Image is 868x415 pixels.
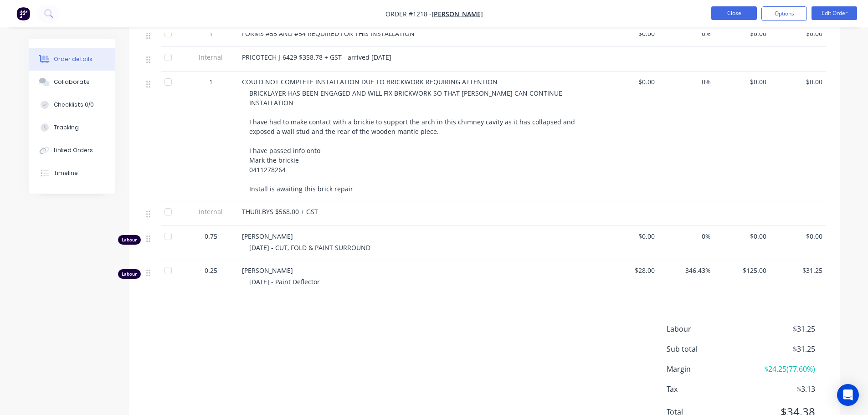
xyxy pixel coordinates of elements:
span: $0.00 [718,77,767,87]
span: 346.43% [662,266,711,275]
span: FORMS #53 AND #54 REQUIRED FOR THIS INSTALLATION [242,29,415,38]
span: $0.00 [606,29,655,38]
span: [PERSON_NAME] [242,266,293,275]
span: $0.00 [718,29,767,38]
span: PRICOTECH J-6429 $358.78 + GST - arrived [DATE] [242,53,391,61]
div: Labour [118,269,141,279]
span: Internal [187,52,235,62]
span: 0% [662,77,711,87]
span: $31.25 [774,266,822,275]
span: Internal [187,207,235,216]
span: Margin [667,364,748,374]
button: Edit Order [812,6,857,20]
div: Collaborate [54,78,90,86]
span: 0% [662,231,711,241]
span: $0.00 [774,231,822,241]
span: $0.00 [718,231,767,241]
span: $125.00 [718,266,767,275]
span: $3.13 [747,384,815,395]
div: Order details [54,55,92,63]
span: BRICKLAYER HAS BEEN ENGAGED AND WILL FIX BRICKWORK SO THAT [PERSON_NAME] CAN CONTINUE INSTALLATIO... [249,89,577,193]
button: Close [711,6,757,20]
div: Linked Orders [54,146,93,154]
span: THURLBYS $568.00 + GST [242,207,318,216]
button: Linked Orders [29,139,115,162]
div: Checklists 0/0 [54,101,94,109]
span: Labour [667,323,748,334]
img: Factory [16,7,30,20]
span: $0.00 [606,231,655,241]
span: 0.25 [205,266,217,275]
button: Options [761,6,807,21]
button: Timeline [29,162,115,184]
span: $0.00 [606,77,655,87]
button: Checklists 0/0 [29,93,115,116]
div: Open Intercom Messenger [837,384,859,406]
button: Order details [29,48,115,71]
span: [DATE] - CUT, FOLD & PAINT SURROUND [249,243,370,252]
span: 1 [209,29,213,38]
span: $0.00 [774,77,822,87]
span: Sub total [667,343,748,354]
a: [PERSON_NAME] [431,10,483,18]
span: Order #1218 - [385,10,431,18]
span: $31.25 [747,323,815,334]
span: $24.25 ( 77.60 %) [747,364,815,374]
span: 0.75 [205,231,217,241]
div: Tracking [54,123,79,132]
span: $28.00 [606,266,655,275]
span: $0.00 [774,29,822,38]
span: 1 [209,77,213,87]
button: Collaborate [29,71,115,93]
div: Labour [118,235,141,245]
span: $31.25 [747,343,815,354]
span: COULD NOT COMPLETE INSTALLATION DUE TO BRICKWORK REQUIRING ATTENTION [242,77,498,86]
button: Tracking [29,116,115,139]
span: Tax [667,384,748,395]
span: [DATE] - Paint Deflector [249,277,320,286]
span: 0% [662,29,711,38]
div: Timeline [54,169,78,177]
span: [PERSON_NAME] [242,232,293,241]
